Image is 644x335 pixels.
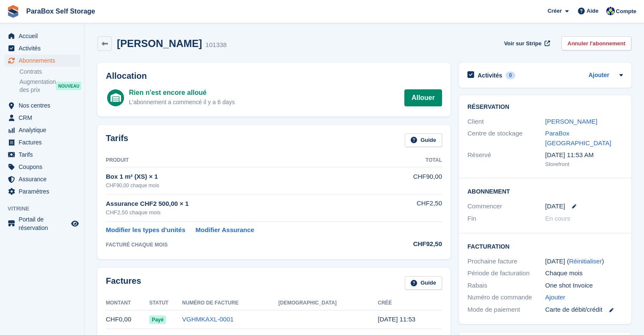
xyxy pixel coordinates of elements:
[106,199,387,209] div: Assurance CHF2 500,00 × 1
[106,182,387,189] div: CHF90,00 chaque mois
[279,296,378,310] th: [DEMOGRAPHIC_DATA]
[4,215,80,232] a: menu
[545,305,623,315] div: Carte de débit/crédit
[4,136,80,148] a: menu
[182,296,278,310] th: Numéro de facture
[467,104,623,111] h2: Réservation
[405,133,442,147] a: Guide
[129,98,235,107] div: L'abonnement a commencé il y a 6 days
[19,149,69,161] span: Tarifs
[545,215,570,222] span: En cours
[467,129,545,148] div: Centre de stockage
[545,202,565,211] time: 2025-08-12 23:00:00 UTC
[182,316,234,323] a: VGHMKAXL-0001
[117,38,202,49] h2: [PERSON_NAME]
[561,36,631,50] a: Annuler l'abonnement
[106,225,185,235] a: Modifier les types d'unités
[4,161,80,173] a: menu
[19,185,69,197] span: Paramètres
[500,36,551,50] a: Voir sur Stripe
[467,150,545,168] div: Réservé
[404,89,442,106] a: Allouer
[7,5,19,18] img: stora-icon-8386f47178a22dfd0bd8f6a31ec36ba5ce8667c1dd55bd0f319d3a0aa187defe.svg
[586,7,598,15] span: Aide
[4,149,80,161] a: menu
[19,78,80,94] a: Augmentation des prix NOUVEAU
[205,40,227,50] div: 101338
[19,136,69,148] span: Factures
[19,30,69,42] span: Accueil
[467,214,545,224] div: Fin
[387,154,442,167] th: Total
[106,296,149,310] th: Montant
[545,130,611,147] a: ParaBox [GEOGRAPHIC_DATA]
[106,276,141,290] h2: Factures
[19,68,80,76] a: Contrats
[70,219,80,229] a: Boutique d'aperçu
[545,281,623,291] div: One shot Invoice
[387,239,442,249] div: CHF92,50
[387,194,442,221] td: CHF2,50
[547,7,562,15] span: Créer
[378,296,442,310] th: Créé
[4,185,80,197] a: menu
[4,173,80,185] a: menu
[545,293,566,302] a: Ajouter
[106,241,387,249] div: FACTURÉ CHAQUE MOIS
[467,202,545,211] div: Commencer
[545,118,597,125] a: [PERSON_NAME]
[106,71,442,81] h2: Allocation
[106,172,387,182] div: Box 1 m² (XS) × 1
[56,82,81,90] div: NOUVEAU
[4,42,80,54] a: menu
[467,257,545,266] div: Prochaine facture
[569,257,602,265] a: Réinitialiser
[106,133,128,147] h2: Tarifs
[19,173,69,185] span: Assurance
[4,55,80,66] a: menu
[106,310,149,329] td: CHF0,00
[545,269,623,278] div: Chaque mois
[467,281,545,291] div: Rabais
[4,124,80,136] a: menu
[149,316,166,324] span: Payé
[23,4,99,18] a: ParaBox Self Storage
[504,39,542,48] span: Voir sur Stripe
[19,124,69,136] span: Analytique
[378,316,415,323] time: 2025-08-13 09:53:15 UTC
[196,225,254,235] a: Modifier Assurance
[467,305,545,315] div: Mode de paiement
[616,7,636,16] span: Compte
[19,161,69,173] span: Coupons
[19,112,69,124] span: CRM
[506,72,515,79] div: 0
[19,215,69,232] span: Portail de réservation
[149,296,182,310] th: Statut
[467,269,545,278] div: Période de facturation
[405,276,442,290] a: Guide
[467,117,545,127] div: Client
[387,167,442,194] td: CHF90,00
[129,88,235,98] div: Rien n'est encore alloué
[545,257,623,266] div: [DATE] ( )
[545,160,623,169] div: Storefront
[467,242,623,250] h2: Facturation
[4,30,80,42] a: menu
[467,187,623,195] h2: Abonnement
[4,112,80,124] a: menu
[106,208,387,217] div: CHF2,50 chaque mois
[478,72,502,79] h2: Activités
[467,293,545,302] div: Numéro de commande
[589,71,609,80] a: Ajouter
[19,55,69,66] span: Abonnements
[106,154,387,167] th: Produit
[606,7,615,15] img: Tess Bédat
[19,42,69,54] span: Activités
[8,205,84,213] span: Vitrine
[545,150,623,160] div: [DATE] 11:53 AM
[19,100,69,111] span: Nos centres
[4,100,80,111] a: menu
[19,78,56,94] span: Augmentation des prix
